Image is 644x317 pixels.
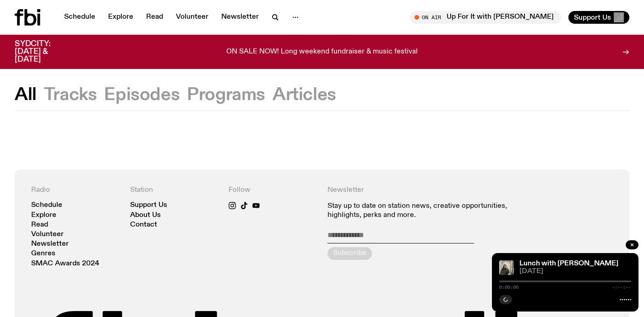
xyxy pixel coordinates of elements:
[327,202,514,219] p: Stay up to date on station news, creative opportunities, highlights, perks and more.
[59,11,101,24] a: Schedule
[574,13,611,21] span: Support Us
[519,268,631,275] span: [DATE]
[187,87,265,103] button: Programs
[327,186,514,195] h4: Newsletter
[141,11,169,24] a: Read
[15,40,73,63] h3: SYDCITY: [DATE] & [DATE]
[31,222,48,228] a: Read
[568,11,629,24] button: Support Us
[31,186,119,195] h4: Radio
[410,11,561,24] button: On AirUp For It with [PERSON_NAME]
[31,202,62,209] a: Schedule
[130,212,161,219] a: About Us
[130,202,167,209] a: Support Us
[44,87,97,103] button: Tracks
[31,212,56,219] a: Explore
[216,11,264,24] a: Newsletter
[103,11,139,24] a: Explore
[170,11,214,24] a: Volunteer
[499,285,518,290] span: 0:00:00
[31,260,99,267] a: SMAC Awards 2024
[519,260,618,267] a: Lunch with [PERSON_NAME]
[130,222,157,228] a: Contact
[15,87,37,103] button: All
[327,247,372,260] button: Subscribe
[130,186,218,195] h4: Station
[31,250,55,257] a: Genres
[226,48,418,56] p: ON SALE NOW! Long weekend fundraiser & music festival
[31,241,69,248] a: Newsletter
[104,87,180,103] button: Episodes
[612,285,631,290] span: -:--:--
[229,186,317,195] h4: Follow
[273,87,336,103] button: Articles
[31,231,64,238] a: Volunteer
